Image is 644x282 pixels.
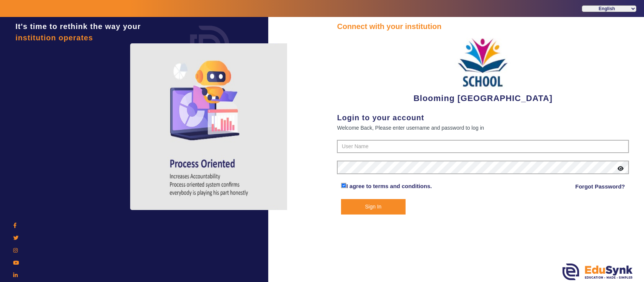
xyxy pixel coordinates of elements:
div: Blooming [GEOGRAPHIC_DATA] [337,32,629,104]
span: It's time to rethink the way your [15,22,141,31]
img: login4.png [130,43,289,210]
img: edusynk.png [563,264,633,280]
input: User Name [337,140,629,153]
img: 3e5c6726-73d6-4ac3-b917-621554bbe9c3 [455,32,511,92]
a: I agree to terms and conditions. [346,183,432,189]
div: Welcome Back, Please enter username and password to log in [337,123,629,132]
a: Forgot Password? [575,182,625,191]
div: Login to your account [337,112,629,123]
span: institution operates [15,34,93,42]
div: Connect with your institution [337,21,629,32]
img: login.png [181,17,238,74]
button: Sign In [341,199,406,215]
